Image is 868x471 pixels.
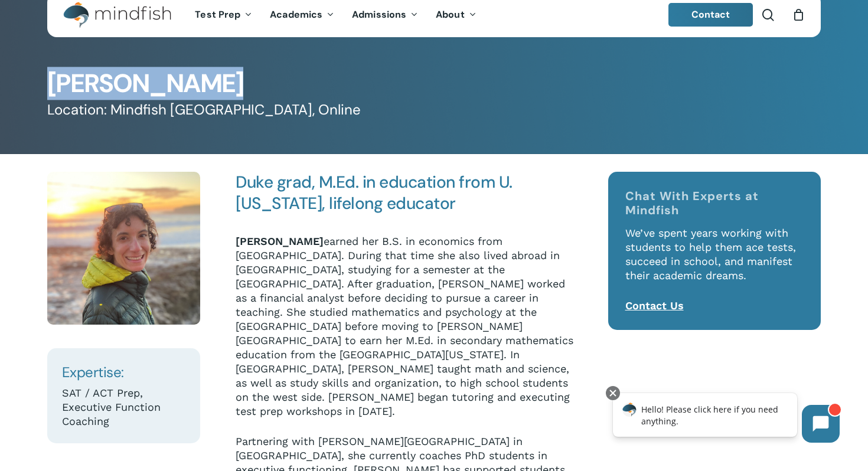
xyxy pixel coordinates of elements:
p: earned her B.S. in economics from [GEOGRAPHIC_DATA]. During that time she also lived abroad in [G... [236,234,577,434]
strong: [PERSON_NAME] [236,235,324,247]
span: Location: Mindfish [GEOGRAPHIC_DATA], Online [47,101,361,119]
h4: Duke grad, M.Ed. in education from U. [US_STATE], lifelong educator [236,172,577,214]
a: Test Prep [186,10,261,20]
p: We’ve spent years working with students to help them ace tests, succeed in school, and manifest t... [625,226,804,299]
h1: [PERSON_NAME] [47,71,821,96]
a: Cart [792,8,805,21]
a: Contact [668,3,753,27]
span: Test Prep [195,8,240,21]
p: SAT / ACT Prep, Executive Function Coaching [62,386,185,429]
span: Contact [691,8,730,21]
a: About [427,10,485,20]
a: Admissions [343,10,427,20]
span: Expertise: [62,363,124,381]
iframe: Chatbot [601,384,851,454]
img: Erin Nakayama Square [47,172,200,325]
h4: Chat With Experts at Mindfish [625,189,804,217]
span: Academics [270,8,322,21]
span: About [436,8,465,21]
span: Admissions [352,8,406,21]
a: Academics [261,10,343,20]
a: Contact Us [625,299,684,312]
